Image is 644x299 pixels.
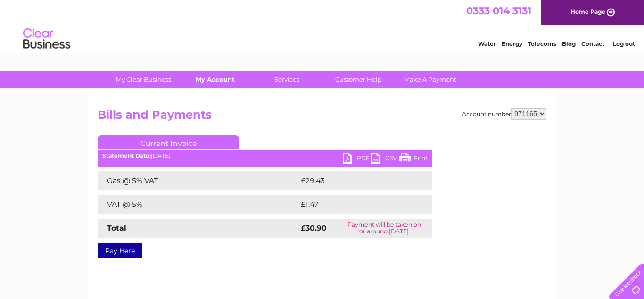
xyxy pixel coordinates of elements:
div: Clear Business is a trading name of Verastar Limited (registered in [GEOGRAPHIC_DATA] No. 3667643... [100,5,545,46]
a: Blog [562,40,576,47]
a: 0333 014 3131 [466,5,531,17]
td: £1.47 [298,195,409,214]
td: £29.43 [298,171,413,190]
strong: Total [107,223,126,232]
b: Statement Date: [102,152,151,159]
a: My Account [176,71,254,88]
strong: £30.90 [301,223,327,232]
a: Water [478,40,496,47]
a: My Clear Business [105,71,182,88]
a: CSV [371,153,399,166]
a: Telecoms [528,40,556,47]
a: Customer Help [320,71,397,88]
a: Make A Payment [391,71,469,88]
a: Print [399,153,428,166]
div: [DATE] [98,153,432,159]
a: Energy [502,40,522,47]
a: Services [248,71,326,88]
a: PDF [343,153,371,166]
a: Contact [581,40,604,47]
a: Pay Here [98,243,142,258]
a: Current Invoice [98,135,239,149]
img: logo.png [23,25,71,53]
td: VAT @ 5% [98,195,298,214]
a: Log out [613,40,635,47]
div: Account number [462,108,546,120]
td: Gas @ 5% VAT [98,171,298,190]
h2: Bills and Payments [98,108,546,126]
td: Payment will be taken on or around [DATE] [336,219,432,238]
